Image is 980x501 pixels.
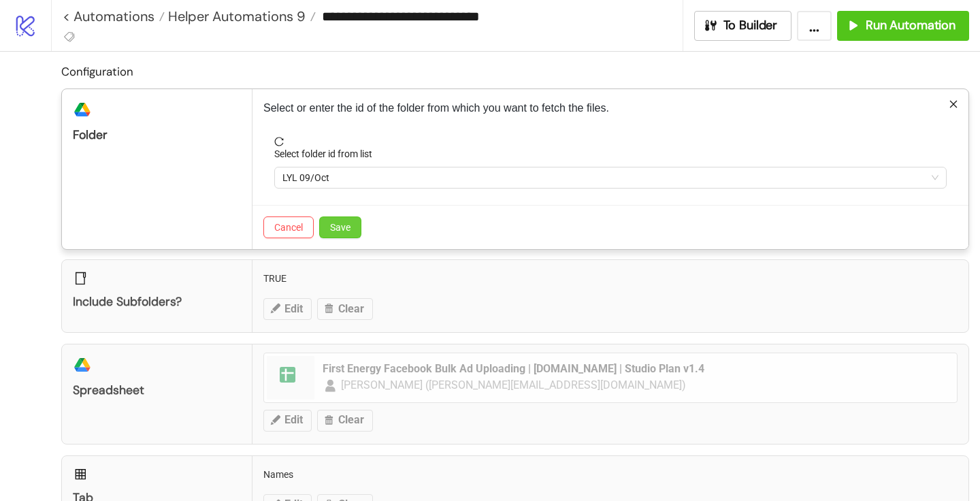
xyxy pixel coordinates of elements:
[866,18,955,33] span: Run Automation
[263,100,958,116] p: Select or enter the id of the folder from which you want to fetch the files.
[694,11,792,41] button: To Builder
[274,222,303,233] span: Cancel
[61,63,969,80] h2: Configuration
[274,137,947,146] span: reload
[63,10,165,23] a: < Automations
[274,146,381,161] label: Select folder id from list
[949,99,958,109] span: close
[73,127,241,143] div: Folder
[165,7,306,25] span: Helper Automations 9
[837,11,969,41] button: Run Automation
[165,10,316,23] a: Helper Automations 9
[723,18,778,33] span: To Builder
[319,216,361,238] button: Save
[330,222,350,233] span: Save
[263,216,314,238] button: Cancel
[797,11,832,41] button: ...
[282,167,938,188] span: LYL 09/Oct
